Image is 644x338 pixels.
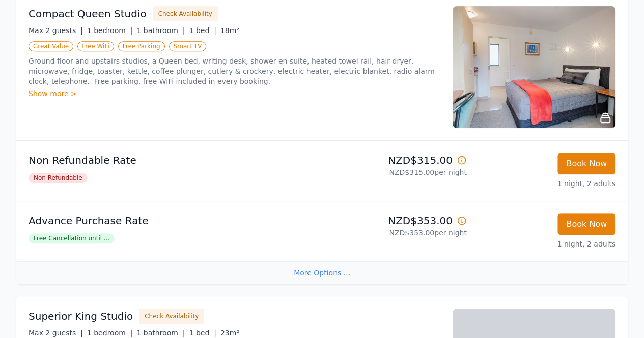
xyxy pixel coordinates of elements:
[153,6,218,21] button: Check Availability
[475,178,615,189] p: 1 night, 2 adults
[326,228,467,238] p: NZD$353.00 per night
[220,329,239,337] span: 23m²
[77,41,114,51] span: Free WiFi
[29,153,318,167] p: Non Refundable Rate
[29,309,133,323] h3: Superior King Studio
[29,41,73,51] span: Great Value
[29,233,115,243] span: Free Cancellation until ...
[169,41,207,51] span: Smart TV
[29,329,83,337] span: Max 2 guests |
[139,309,204,324] button: Check Availability
[189,329,216,337] span: 1 bed |
[326,167,467,177] p: NZD$315.00 per night
[29,88,440,99] div: Show more >
[29,56,440,86] p: Ground floor and upstairs studios, a Queen bed, writing desk, shower en suite, heated towel rail,...
[87,329,133,337] span: 1 bedroom |
[118,41,165,51] span: Free Parking
[29,173,88,183] span: Non Refundable
[29,7,147,21] h3: Compact Queen Studio
[189,26,216,35] span: 1 bed |
[475,239,615,249] p: 1 night, 2 adults
[29,213,318,228] p: Advance Purchase Rate
[87,26,133,35] span: 1 bedroom |
[16,261,628,284] div: More Options ...
[136,329,185,337] span: 1 bathroom |
[220,26,239,35] span: 18m²
[29,26,83,35] span: Max 2 guests |
[326,153,467,167] p: NZD$315.00
[136,26,185,35] span: 1 bathroom |
[557,153,615,174] button: Book Now
[326,213,467,228] p: NZD$353.00
[557,213,615,235] button: Book Now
